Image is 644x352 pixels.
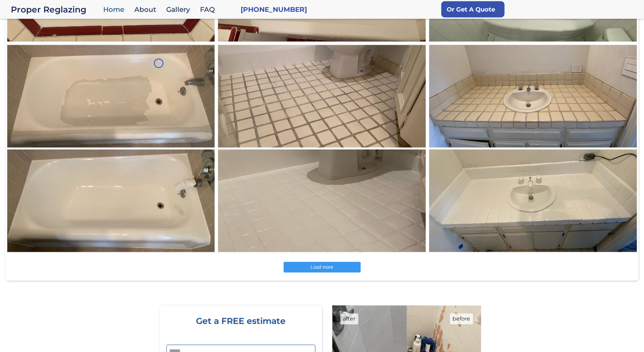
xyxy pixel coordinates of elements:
[5,43,217,255] img: ...
[427,43,639,255] img: ...
[100,2,131,17] a: Home
[11,5,100,14] div: Proper Reglazing
[166,316,315,345] div: Get a FREE estimate
[11,5,100,14] a: home
[216,43,428,255] img: ...
[311,265,333,270] span: Load more
[5,44,217,254] a: ...
[217,44,428,254] a: ...
[427,44,639,254] a: ...
[241,5,307,14] a: [PHONE_NUMBER]
[197,2,222,17] a: FAQ
[441,1,505,18] a: Or Get A Quote
[284,262,361,273] button: Load more posts
[131,2,163,17] a: About
[163,2,197,17] a: Gallery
